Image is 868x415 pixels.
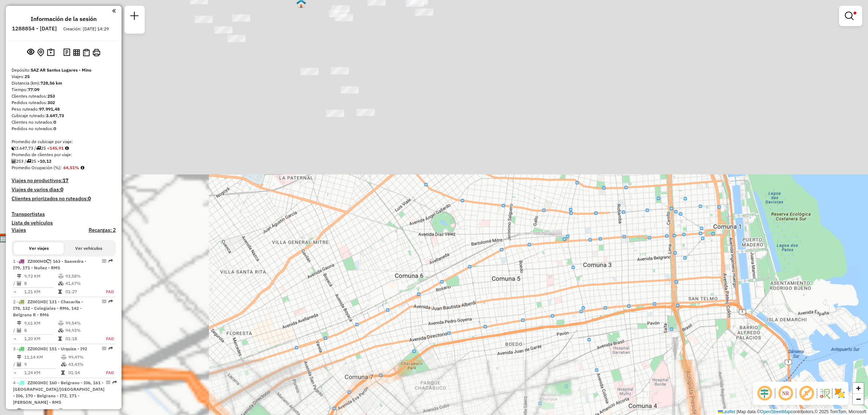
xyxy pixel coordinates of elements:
div: Cubicaje ruteado: [12,112,116,119]
i: Distancia (km) [17,408,21,413]
h4: Clientes priorizados no ruteados: [12,196,116,202]
span: | 151 - Urquiza - I92 [46,346,87,351]
a: Haga clic aquí para minimizar el panel [112,7,116,15]
i: Viajes [26,159,31,163]
a: Zoom out [853,394,864,405]
span: ZZ003HD [27,380,46,385]
td: 43,43% [68,361,98,368]
div: Clientes ruteados: [12,93,116,99]
td: = [13,335,17,342]
a: Mostrar filtros [842,9,859,23]
div: Viajes: [12,73,116,80]
span: Promedio Ocupación (%): [12,165,62,170]
h4: Transportistas [12,211,116,217]
i: Clientes [17,281,21,286]
i: % Cubicaje en uso [58,281,64,286]
button: Centro del mapa en el depósito o punto de apoyo [36,47,46,58]
span: Ocultar desplazamiento [756,385,773,402]
strong: SAZ AR Santos Lugares - Mino [31,67,92,73]
i: Tiempo en ruta [58,337,62,341]
div: Promedio de cubicaje por viaje: [12,138,116,145]
strong: 145,91 [50,145,64,151]
td: FAD [97,335,114,342]
h4: Recargas: 2 [89,227,116,233]
em: Ruta exportada [109,299,113,304]
td: = [13,369,17,376]
td: 9 [24,361,61,368]
i: Clientes [17,328,21,333]
span: Mostrar etiqueta [798,385,815,402]
div: Tiempo: [12,86,116,93]
a: Leaflet [718,409,735,414]
span: + [856,384,861,393]
div: Map data © contributors,© 2025 TomTom, Microsoft [716,409,868,415]
i: % Peso en uso [58,274,64,278]
strong: 77:09 [28,87,39,92]
div: Depósito: [12,67,116,73]
span: 2 - [13,299,83,317]
i: Clientes [12,159,16,163]
strong: 728,56 km [41,80,62,86]
div: Pedidos ruteados: [12,99,116,106]
i: % Cubicaje en uso [58,328,64,333]
i: Distancia (km) [17,274,21,278]
img: Flujo de la calle [819,388,830,399]
div: Promedio de clientes por viaje: [12,151,116,158]
td: 8 [24,280,58,287]
i: Vehículo ya utilizado en esta sesión [46,259,50,264]
td: 9,61 KM [24,320,58,327]
span: − [856,394,861,403]
td: 99,47% [68,354,98,361]
button: Ver viajes [14,242,64,254]
td: 11,14 KM [24,354,61,361]
a: Nueva sesión y búsqueda [127,9,142,25]
span: Filtro Ativo [854,12,856,14]
td: 9,72 KM [24,273,58,280]
button: Imprimir viajes [91,47,102,58]
img: Mostrar / Ocultar sectores [834,388,846,399]
strong: 17 [63,177,68,184]
td: 94,93% [65,327,97,334]
h4: Viajes de varios dias: [12,187,116,193]
td: 41,67% [65,280,97,287]
td: 92,77% [65,407,97,414]
i: Tiempo en ruta [58,290,62,294]
a: Viajes [12,227,26,233]
strong: 0 [54,126,56,131]
td: 01:27 [65,288,97,295]
button: Indicadores de ruteo por viaje [72,47,81,57]
div: Peso ruteado: [12,106,116,112]
td: 6,70 KM [24,407,58,414]
div: Pedidos no ruteados: [12,125,116,132]
td: 93,58% [65,273,97,280]
span: | [736,409,737,414]
i: % Cubicaje en uso [61,362,67,367]
em: Opciones [102,299,106,304]
em: Opciones [102,259,106,263]
strong: 0 [60,186,63,193]
i: Tiempo en ruta [61,371,65,375]
em: Opciones [102,346,106,351]
div: 253 / 25 = [12,158,116,164]
h6: 1288854 - [DATE] [12,25,57,32]
em: Ruta exportada [112,380,117,385]
div: 3.647,73 / 25 = [12,145,116,151]
td: 01:18 [65,335,97,342]
td: FAD [97,288,114,295]
span: | 131 - Chacarita - I78, 132 - Colegiales - RM6, 142 - Belgrano R - RM6 [13,299,83,317]
td: 1,20 KM [24,335,58,342]
td: / [13,327,17,334]
em: Opciones [106,380,110,385]
i: Distancia (km) [17,355,21,359]
button: Indicadores de ruteo por entrega [81,47,91,58]
span: | 163 - Saavedra - I79, 171 - Nuñez - RM5 [13,258,86,270]
span: ZZ002HD [27,346,46,351]
td: / [13,361,17,368]
span: Ocultar NR [777,385,794,402]
i: % Peso en uso [58,408,64,413]
span: ZZ001HD [27,299,46,304]
strong: 302 [47,100,55,105]
a: Zoom in [853,383,864,394]
span: 4 - [13,380,105,405]
strong: 64,51% [63,165,79,170]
